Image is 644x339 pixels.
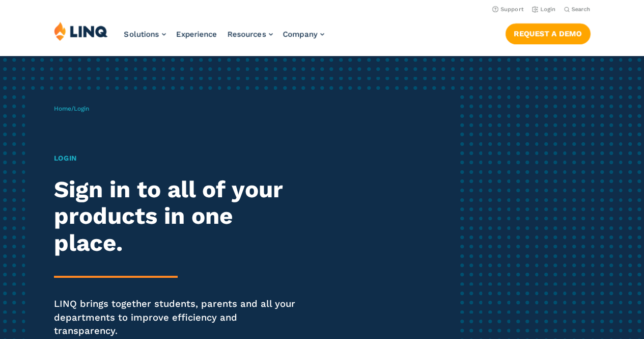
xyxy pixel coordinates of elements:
span: / [54,105,89,112]
span: Login [74,105,89,112]
a: Support [492,6,524,13]
button: Open Search Bar [564,6,591,13]
a: Home [54,105,71,112]
span: Search [572,6,591,13]
img: LINQ | K‑12 Software [54,21,108,41]
h1: Login [54,153,302,164]
a: Request a Demo [506,23,591,44]
h2: Sign in to all of your products in one place. [54,176,302,257]
nav: Button Navigation [506,21,591,44]
a: Experience [176,30,217,39]
span: Company [283,30,318,39]
a: Resources [228,30,273,39]
span: Resources [228,30,266,39]
a: Solutions [124,30,166,39]
a: Company [283,30,324,39]
nav: Primary Navigation [124,21,324,55]
span: Solutions [124,30,159,39]
a: Login [532,6,556,13]
p: LINQ brings together students, parents and all your departments to improve efficiency and transpa... [54,297,302,337]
